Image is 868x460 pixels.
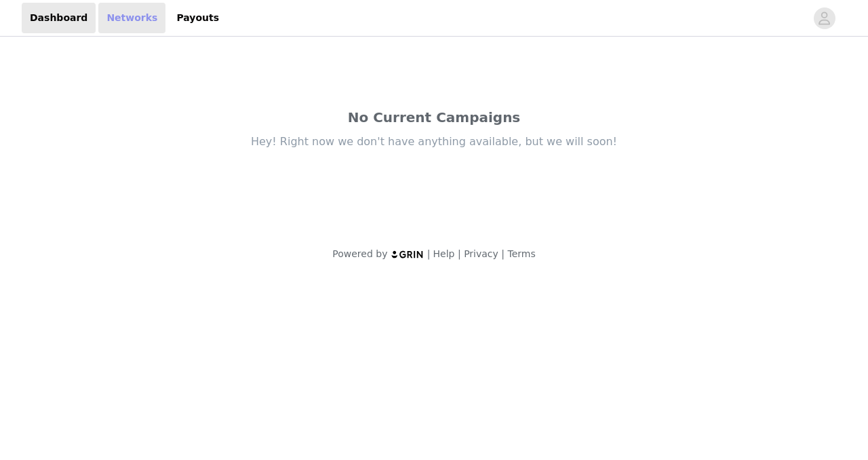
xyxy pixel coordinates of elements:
[507,248,535,259] a: Terms
[149,134,719,149] div: Hey! Right now we don't have anything available, but we will soon!
[168,3,227,33] a: Payouts
[332,248,387,259] span: Powered by
[433,248,455,259] a: Help
[464,248,498,259] a: Privacy
[22,3,96,33] a: Dashboard
[818,7,831,29] div: avatar
[501,248,505,259] span: |
[427,248,431,259] span: |
[149,107,719,128] div: No Current Campaigns
[391,250,425,258] img: logo
[98,3,165,33] a: Networks
[458,248,461,259] span: |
